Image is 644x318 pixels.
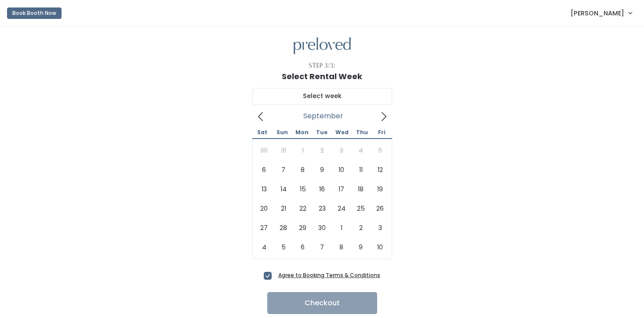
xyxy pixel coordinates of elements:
span: Fri [372,130,392,135]
span: September 20, 2025 [255,199,274,218]
span: September 12, 2025 [371,160,390,179]
span: Mon [292,130,312,135]
span: October 1, 2025 [332,218,351,238]
span: September 6, 2025 [255,160,274,179]
span: October 4, 2025 [255,238,274,257]
img: preloved logo [294,37,351,55]
span: September 11, 2025 [351,160,371,179]
span: September 14, 2025 [274,179,293,199]
span: September 30, 2025 [313,218,332,238]
span: September 19, 2025 [371,179,390,199]
span: September 21, 2025 [274,199,293,218]
span: October 5, 2025 [274,238,293,257]
a: [PERSON_NAME] [562,4,640,22]
span: September 16, 2025 [313,179,332,199]
span: September 24, 2025 [332,199,351,218]
span: September 22, 2025 [293,199,313,218]
span: September 29, 2025 [293,218,313,238]
span: September 15, 2025 [293,179,313,199]
span: Sun [272,130,292,135]
span: Thu [352,130,372,135]
a: Book Booth Now [7,4,62,23]
span: September 7, 2025 [274,160,293,179]
span: September 8, 2025 [293,160,313,179]
span: Sat [252,130,272,135]
span: September 10, 2025 [332,160,351,179]
button: Checkout [267,292,377,314]
span: September 18, 2025 [351,179,371,199]
span: [PERSON_NAME] [571,8,624,18]
span: October 9, 2025 [351,238,371,257]
span: September 27, 2025 [255,218,274,238]
span: October 10, 2025 [371,238,390,257]
div: Step 3/3: [309,61,335,70]
span: September 26, 2025 [371,199,390,218]
span: September 13, 2025 [255,179,274,199]
span: September 9, 2025 [313,160,332,179]
span: Wed [332,130,352,135]
span: October 2, 2025 [351,218,371,238]
span: September 17, 2025 [332,179,351,199]
span: October 6, 2025 [293,238,313,257]
span: October 8, 2025 [332,238,351,257]
input: Select week [252,88,392,105]
span: September 25, 2025 [351,199,371,218]
span: October 7, 2025 [313,238,332,257]
span: September 28, 2025 [274,218,293,238]
span: September 23, 2025 [313,199,332,218]
a: Agree to Booking Terms & Conditions [278,271,380,279]
button: Book Booth Now [7,7,62,19]
span: Tue [312,130,332,135]
span: September [303,114,343,118]
span: October 3, 2025 [371,218,390,238]
h1: Select Rental Week [282,72,362,81]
